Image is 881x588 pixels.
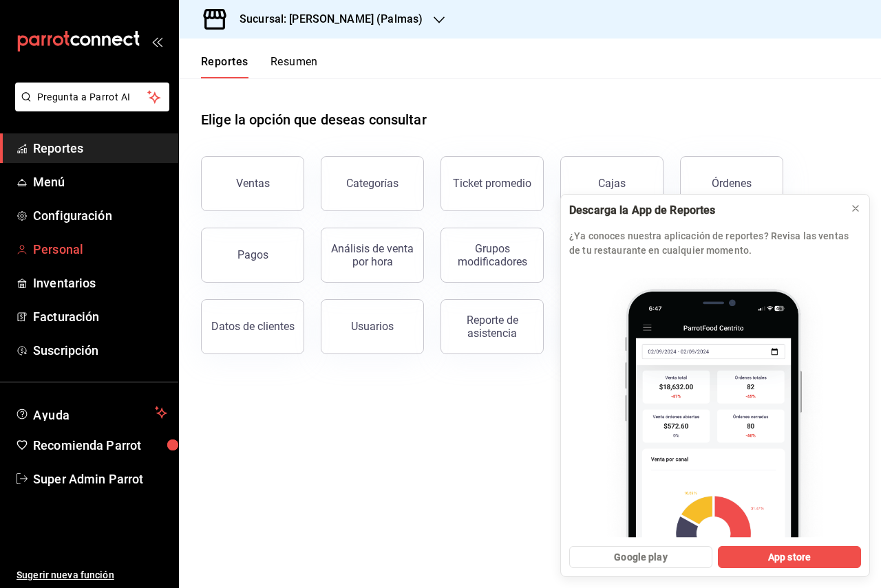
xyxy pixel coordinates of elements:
[33,240,167,259] span: Personal
[37,90,148,105] span: Pregunta a Parrot AI
[33,139,167,157] span: Reportes
[33,173,167,191] span: Menú
[449,314,535,340] div: Reporte de asistencia
[33,341,167,360] span: Suscripción
[453,177,531,190] div: Ticket promedio
[712,177,752,190] div: Órdenes
[321,228,424,283] button: Análisis de venta por hora
[33,307,167,326] span: Facturación
[330,242,415,268] div: Análisis de venta por hora
[33,274,167,292] span: Inventarios
[718,546,861,568] button: App store
[10,100,169,114] a: Pregunta a Parrot AI
[768,550,811,565] span: App store
[560,156,664,211] a: Cajas
[33,404,149,421] span: Ayuda
[201,55,318,78] div: navigation tabs
[598,175,626,192] div: Cajas
[440,228,544,283] button: Grupos modificadores
[569,229,861,258] p: ¿Ya conoces nuestra aplicación de reportes? Revisa las ventas de tu restaurante en cualquier mome...
[440,299,544,354] button: Reporte de asistencia
[680,156,783,211] button: Órdenes
[270,55,318,78] button: Resumen
[449,242,535,268] div: Grupos modificadores
[346,177,399,190] div: Categorías
[15,83,169,111] button: Pregunta a Parrot AI
[151,36,162,47] button: open_drawer_menu
[33,470,167,488] span: Super Admin Parrot
[201,299,304,354] button: Datos de clientes
[229,11,423,28] h3: Sucursal: [PERSON_NAME] (Palmas)
[33,206,167,225] span: Configuración
[201,228,304,283] button: Pagos
[201,109,427,130] h1: Elige la opción que deseas consultar
[201,156,304,211] button: Ventas
[321,299,424,354] button: Usuarios
[321,156,424,211] button: Categorías
[440,156,544,211] button: Ticket promedio
[237,248,268,261] div: Pagos
[17,568,167,582] span: Sugerir nueva función
[569,266,861,538] img: parrot app_2.png
[351,320,394,333] div: Usuarios
[614,550,667,565] span: Google play
[236,177,270,190] div: Ventas
[211,320,295,333] div: Datos de clientes
[569,546,712,568] button: Google play
[569,203,839,218] div: Descarga la App de Reportes
[33,436,167,455] span: Recomienda Parrot
[201,55,248,78] button: Reportes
